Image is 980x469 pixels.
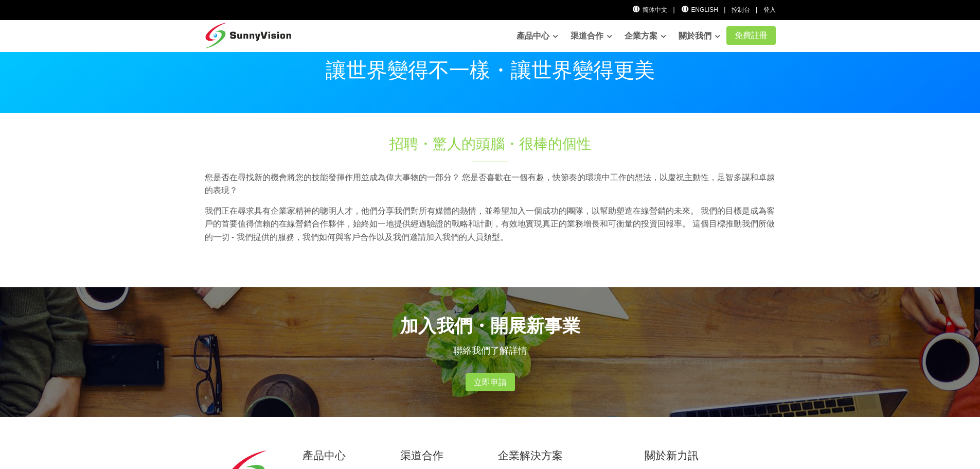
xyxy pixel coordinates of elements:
a: 產品中心 [516,26,558,46]
p: 我們正在尋求具有企業家精神的聰明人才，他們分享我們對所有媒體的熱情，並希望加入一個成功的團隊，以幫助塑造在線營銷的未來。 我們的目標是成為客戶的首要值得信賴的在線營銷合作夥伴，始終如一地提供經過... [205,204,776,244]
h1: 招聘・驚人的頭腦・很棒的個性 [319,134,662,154]
li: | [673,5,674,15]
h2: 企業解決方案 [498,448,629,463]
p: 讓世界變得不一樣・讓世界變得更美 [205,60,776,80]
a: English [681,6,718,13]
p: 聯絡我們了解詳情 [205,343,776,358]
h2: 加入我們・開展新事業 [205,313,776,338]
a: 企業方案 [625,26,666,46]
a: 控制台 [732,6,750,13]
li: | [756,5,757,15]
a: 登入 [763,6,776,13]
a: 渠道合作 [571,26,612,46]
li: | [724,5,725,15]
a: 简体中文 [632,6,668,13]
a: 立即申請 [466,373,515,392]
h2: 產品中心 [302,448,385,463]
p: 您是否在尋找新的機會將您的技能發揮作用並成為偉大事物的一部分？ 您是否喜歡在一個有趣，快節奏的環境中工作的想法，以慶祝主動性，足智多謀和卓越的表現？ [205,171,776,197]
h2: 渠道合作 [400,448,483,463]
a: 免費註冊 [726,26,776,45]
a: 關於我們 [679,26,720,46]
h2: 關於新力訊 [645,448,776,463]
